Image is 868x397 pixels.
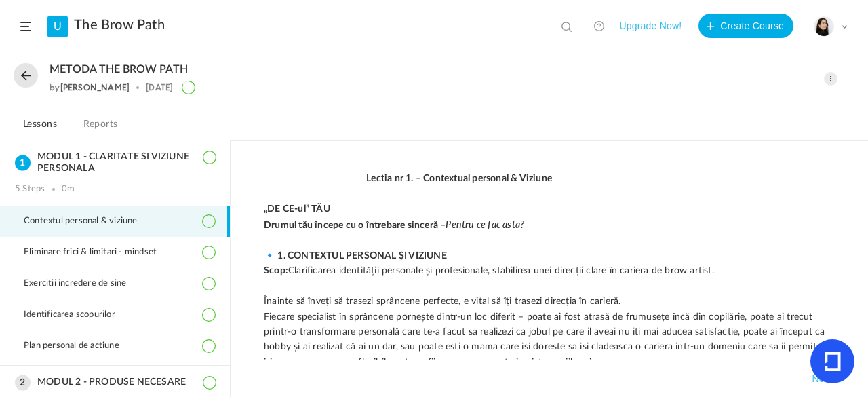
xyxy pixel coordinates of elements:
div: 5 Steps [15,184,45,195]
button: Upgrade Now! [619,14,682,38]
a: U [47,16,68,37]
div: 0m [62,184,75,195]
span: Plan personal de actiune [24,341,136,352]
div: [DATE] [146,83,173,92]
h3: MODUL 2 - PRODUSE NECESARE [15,377,215,388]
span: Contextul personal & viziune [24,216,155,227]
strong: Scop: [264,266,288,276]
a: The Brow Path [74,17,165,33]
div: by [50,83,130,92]
a: Reports [81,115,121,141]
strong: „DE CE-ul” TĂU [264,204,330,214]
span: Exercitii incredere de sine [24,278,143,289]
strong: Drumul tău începe cu o întrebare sinceră – [264,221,524,230]
strong: 🔹 1. CONTEXTUL PERSONAL ȘI VIZIUNE [264,251,447,261]
a: [PERSON_NAME] [60,82,130,92]
p: Înainte să înveți să trasezi sprâncene perfecte, e vital să îți trasezi direcția în carieră. [264,294,835,309]
button: Create Course [698,14,793,38]
button: Next [809,371,835,387]
a: Lessons [20,115,60,141]
h3: MODUL 1 - CLARITATE SI VIZIUNE PERSONALA [15,151,215,174]
span: Eliminare frici & limitari - mindset [24,247,174,258]
img: poza-profil.jpg [814,17,833,36]
strong: Lectia nr 1. – Contextual personal & Viziune [366,174,552,183]
p: Fiecare specialist în sprâncene pornește dintr-un loc diferit – poate ai fost atrasă de frumusețe... [264,309,835,371]
span: Identificarea scopurilor [24,309,132,320]
p: Clarificarea identității personale și profesionale, stabilirea unei direcții clare în cariera de ... [264,263,835,278]
span: METODA THE BROW PATH [50,63,188,76]
em: Pentru ce fac asta? [446,217,524,231]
